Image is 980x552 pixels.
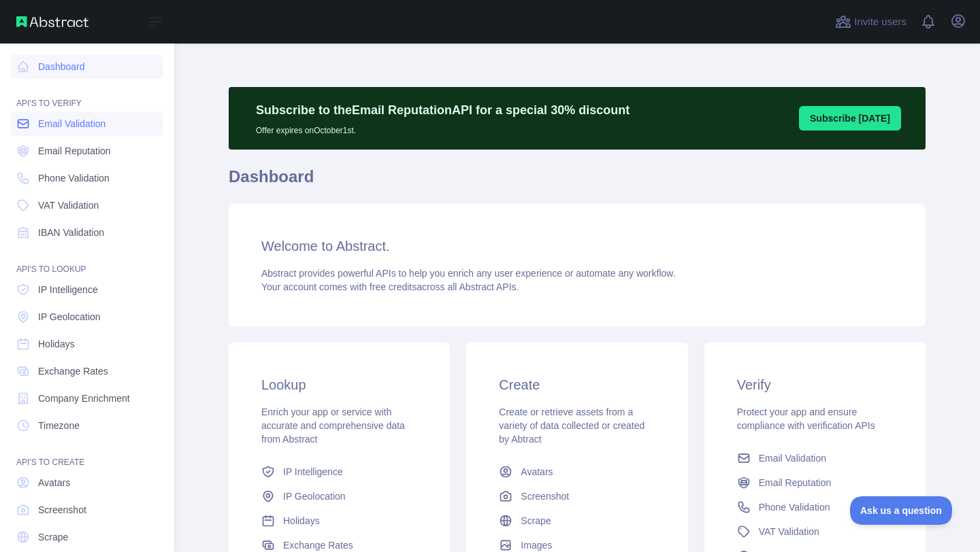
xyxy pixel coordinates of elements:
span: Avatars [521,465,553,479]
div: API'S TO LOOKUP [11,247,163,275]
a: VAT Validation [11,193,163,218]
span: Exchange Rates [38,364,108,378]
span: Scrape [521,514,551,528]
a: Phone Validation [11,166,163,190]
div: API'S TO CREATE [11,441,163,468]
span: Email Validation [38,117,105,131]
span: Email Validation [759,451,826,465]
a: Email Validation [732,446,898,470]
span: VAT Validation [38,199,99,212]
a: Avatars [11,470,163,495]
a: VAT Validation [732,519,898,544]
span: Company Enrichment [38,392,130,405]
a: Scrape [11,525,163,549]
a: Timezone [11,413,163,438]
span: VAT Validation [759,525,819,538]
span: IP Geolocation [38,310,101,324]
span: Screenshot [521,489,569,503]
a: IBAN Validation [11,220,163,245]
h3: Welcome to Abstract. [261,237,893,256]
span: Email Reputation [759,476,832,489]
a: IP Intelligence [256,460,423,484]
a: Holidays [11,332,163,356]
a: Scrape [493,508,660,533]
iframe: Toggle Customer Support [850,496,953,525]
a: IP Geolocation [256,484,423,508]
span: Create or retrieve assets from a variety of data collected or created by Abtract [499,407,644,445]
span: Invite users [854,14,906,30]
span: IBAN Validation [38,226,104,239]
span: Your account comes with across all Abstract APIs. [261,281,519,292]
p: Subscribe to the Email Reputation API for a special 30 % discount [256,101,630,120]
h3: Verify [737,375,893,394]
a: Email Reputation [732,470,898,495]
span: Phone Validation [38,171,110,185]
button: Subscribe [DATE] [799,106,901,131]
a: IP Geolocation [11,305,163,329]
span: Exchange Rates [283,538,353,552]
h1: Dashboard [229,166,926,199]
span: IP Intelligence [38,283,98,296]
span: Screenshot [38,503,86,517]
span: free credits [370,281,416,292]
span: Email Reputation [38,144,111,158]
a: Email Reputation [11,139,163,163]
p: Offer expires on October 1st. [256,120,630,136]
span: IP Intelligence [283,465,343,479]
img: Abstract API [16,16,88,27]
a: Email Validation [11,111,163,136]
span: Holidays [38,337,75,351]
button: Invite users [832,11,909,33]
span: Protect your app and ensure compliance with verification APIs [737,407,875,431]
span: Images [521,538,552,552]
span: Timezone [38,419,80,432]
span: Holidays [283,514,320,528]
span: Abstract provides powerful APIs to help you enrich any user experience or automate any workflow. [261,268,676,279]
span: Scrape [38,530,68,544]
h3: Lookup [261,375,417,394]
a: Exchange Rates [11,359,163,383]
a: Company Enrichment [11,386,163,411]
a: Phone Validation [732,495,898,519]
a: Screenshot [493,484,660,508]
a: Avatars [493,460,660,484]
div: API'S TO VERIFY [11,82,163,109]
span: Phone Validation [759,500,830,514]
a: Dashboard [11,54,163,79]
span: IP Geolocation [283,489,346,503]
span: Enrich your app or service with accurate and comprehensive data from Abstract [261,407,405,445]
span: Avatars [38,476,70,489]
a: IP Intelligence [11,277,163,302]
h3: Create [499,375,655,394]
a: Screenshot [11,498,163,522]
a: Holidays [256,508,423,533]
